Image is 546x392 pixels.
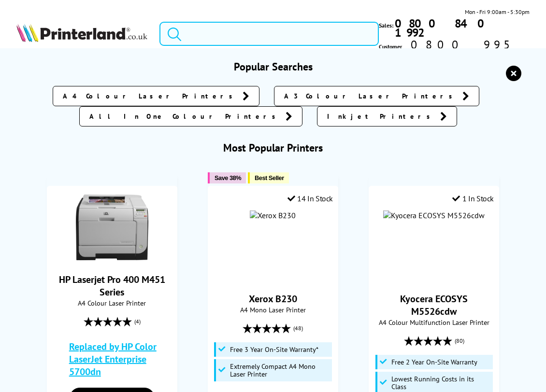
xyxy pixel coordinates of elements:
a: Replaced by HP Color LaserJet Enterprise 5700dn [69,340,160,378]
span: Customer Service: [379,40,530,60]
a: A4 Colour Laser Printers [53,86,259,106]
img: HP Laserjet Pro 400 M451 Series [76,191,148,264]
span: Lowest Running Costs in its Class [391,375,490,391]
span: 0800 995 1992 [409,40,530,58]
span: Free 3 Year On-Site Warranty* [230,346,318,353]
h3: Most Popular Printers [16,141,530,154]
a: HP Laserjet Pro 400 M451 Series [76,256,148,266]
span: A4 Colour Multifunction Laser Printer [374,318,494,327]
h3: Popular Searches [16,60,530,73]
img: Xerox B230 [250,210,296,220]
span: (80) [455,332,464,350]
button: Save 38% [208,172,246,183]
a: Xerox B230 [249,293,297,305]
span: Extremely Compact A4 Mono Laser Printer [230,363,329,378]
span: A3 Colour Laser Printers [284,91,458,101]
a: A3 Colour Laser Printers [274,86,479,106]
a: All In One Colour Printers [79,106,302,126]
a: Kyocera ECOSYS M5526cdw [400,293,468,318]
span: Mon - Fri 9:00am - 5:30pm [465,7,530,16]
a: HP Laserjet Pro 400 M451 Series [59,273,165,298]
img: Kyocera ECOSYS M5526cdw [383,210,485,220]
a: 0800 840 1992 [393,19,530,37]
span: Free 2 Year On-Site Warranty [391,358,477,366]
span: Save 38% [215,174,241,182]
img: Printerland Logo [16,24,147,42]
span: (4) [134,312,141,331]
b: 0800 840 1992 [395,16,491,40]
div: 14 In Stock [287,194,333,203]
input: Search pro [159,22,379,46]
span: A4 Mono Laser Printer [213,305,333,314]
span: Best Seller [255,174,284,182]
span: Sales: [379,21,393,30]
span: A4 Colour Laser Printers [63,91,238,101]
div: 1 In Stock [452,194,494,203]
button: Best Seller [248,172,289,183]
span: Inkjet Printers [327,112,435,121]
span: All In One Colour Printers [89,112,281,121]
a: Inkjet Printers [317,106,457,126]
span: A4 Colour Laser Printer [52,298,172,308]
span: (48) [293,319,303,337]
a: Printerland Logo [16,24,147,44]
